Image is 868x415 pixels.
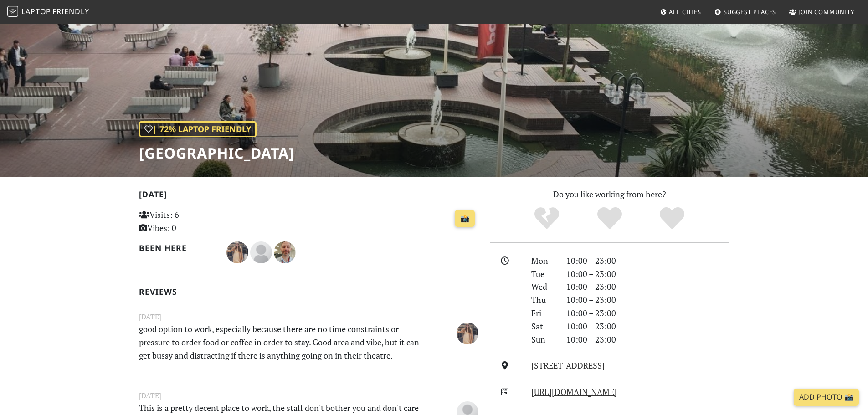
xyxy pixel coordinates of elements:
[656,4,705,20] a: All Cities
[561,267,735,281] div: 10:00 – 23:00
[794,389,859,406] a: Add Photo 📸
[526,307,560,320] div: Fri
[669,8,701,16] span: All Cities
[526,254,560,267] div: Mon
[561,333,735,346] div: 10:00 – 23:00
[526,280,560,293] div: Wed
[641,206,704,231] div: Definitely!
[561,320,735,333] div: 10:00 – 23:00
[515,206,578,231] div: No
[7,4,89,20] a: LaptopFriendly LaptopFriendly
[724,8,776,16] span: Suggest Places
[798,8,854,16] span: Join Community
[21,6,51,16] span: Laptop
[561,293,735,307] div: 10:00 – 23:00
[711,4,780,20] a: Suggest Places
[139,144,294,162] h1: [GEOGRAPHIC_DATA]
[786,4,858,20] a: Join Community
[457,323,478,344] img: 4035-fatima.jpg
[457,327,478,338] span: Fátima González
[52,6,89,16] span: Friendly
[561,254,735,267] div: 10:00 – 23:00
[531,386,617,397] a: [URL][DOMAIN_NAME]
[134,323,426,362] p: good option to work, especially because there are no time constraints or pressure to order food o...
[139,243,216,253] h2: Been here
[490,188,729,201] p: Do you like working from here?
[139,287,479,297] h2: Reviews
[531,360,605,371] a: [STREET_ADDRESS]
[139,190,479,203] h2: [DATE]
[250,246,274,257] span: James Lowsley Williams
[134,311,484,323] small: [DATE]
[561,307,735,320] div: 10:00 – 23:00
[274,246,296,257] span: Nicholas Wright
[139,208,245,235] p: Visits: 6 Vibes: 0
[578,206,641,231] div: Yes
[250,241,272,263] img: blank-535327c66bd565773addf3077783bbfce4b00ec00e9fd257753287c682c7fa38.png
[561,280,735,293] div: 10:00 – 23:00
[226,241,248,263] img: 4035-fatima.jpg
[139,121,257,137] div: | 72% Laptop Friendly
[455,210,475,227] a: 📸
[526,333,560,346] div: Sun
[526,293,560,307] div: Thu
[226,246,250,257] span: Fátima González
[7,6,18,17] img: LaptopFriendly
[274,241,296,263] img: 1536-nicholas.jpg
[526,320,560,333] div: Sat
[134,390,484,401] small: [DATE]
[526,267,560,281] div: Tue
